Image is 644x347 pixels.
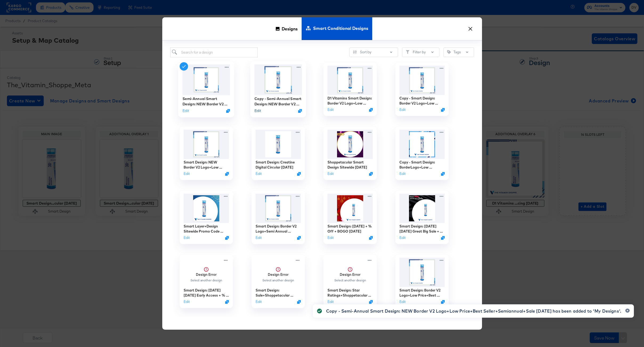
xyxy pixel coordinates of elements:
svg: Duplicate [297,236,301,240]
div: Semi-Annual Smart Design: NEW Border V2 Logo+Low Price+Best Seller+Semiannual+Sale [DATE]EditDupl... [178,61,234,117]
div: Smart Design: [DATE][DATE] Great Big Sale + % Off + BOGO [DATE]EditDuplicate [395,191,449,244]
img: UsayHJT5hqki4iUnLdMTIA.jpg [399,130,445,159]
svg: Duplicate [297,172,301,176]
button: Edit [256,299,262,304]
svg: Duplicate [297,300,301,304]
div: Select another design [190,278,222,282]
div: Copy - Semi-Annual Smart Design: NEW Border V2 Logo+Low Price+Best Seller+Semiannual+Sale [DATE]E... [250,61,306,117]
div: Smart Design: Border V2 Logo+Low Price+Best Seller+BOGO+Sale [DATE] [399,288,445,298]
button: Edit [256,235,262,240]
svg: Duplicate [225,172,229,176]
img: 2ZKwdZDqJgf6V_E_HDy3Bw.jpg [184,194,229,223]
button: TagTags [443,47,474,57]
strong: Design Error [196,272,217,277]
div: Smart Design: Border V2 Logo+Semi Annual Sale+Low Price+Best Seller+BOGO+Sale [DATE] [256,224,301,234]
img: ZGj6vIBARn1knlUicnyOAA.jpg [182,64,230,95]
svg: Duplicate [225,236,229,240]
button: Edit [399,107,406,112]
button: Edit [399,171,406,176]
div: Shoppetacular Smart Design Sitewide [DATE]EditDuplicate [323,127,377,180]
div: Smart Design: [DATE] + % Off + BOGO [DATE]EditDuplicate [323,191,377,244]
svg: Duplicate [225,300,229,304]
div: Smart Design: [DATE][DATE] Early Access + % Off + BOGO [DATE] [184,288,229,298]
img: hhucuELfsgxarOBxQUNUrA.jpg [327,66,373,95]
input: Search for a design [170,47,258,57]
div: Smart Design: Sale+Shoppetacular [DATE] [256,288,301,298]
div: Smart Design: NEW Border V2 Logo+Low Price+Best Seller+BOGO+Sale [DATE]EditDuplicate [180,127,233,180]
svg: Duplicate [226,109,230,113]
svg: Duplicate [369,172,373,176]
img: YYqGfHeEZq73L10EF1hmBQ.jpg [327,194,373,223]
div: Design ErrorSelect another designSmart Design: Sale+Shoppetacular [DATE]EditDuplicate [252,255,305,308]
button: Edit [184,299,190,304]
button: Edit [399,235,406,240]
div: Copy - Smart Design: BorderLogo+Low Price+Best Seller+BOGO+Sale+Star Ratings [DATE]EditDuplicate [395,127,449,180]
svg: Tag [447,50,451,54]
img: hyrMqZF_dmM1E_2aKpKlSQ.jpg [256,130,301,159]
img: hhucuELfsgxarOBxQUNUrA.jpg [399,258,445,287]
svg: Duplicate [298,109,302,113]
img: XmlM7o8c-_7_Dfv2pnSOCA.jpg [399,194,445,223]
div: Copy - Semi-Annual Smart Design: NEW Border V2 Logo+Low Price+Best Seller+Semiannual+Sale [DATE] [254,96,302,106]
div: Smart Design: [DATE][DATE] Great Big Sale + % Off + BOGO [DATE] [399,224,445,234]
div: Design ErrorSelect another designSmart Design: Star Ratings+Shoppetacular [DATE]EditDuplicate [323,255,377,308]
span: Designs [282,17,298,41]
div: Smart Design: Creatine Digital Circular [DATE] [256,160,301,170]
div: Smart Design: Border V2 Logo+Semi Annual Sale+Low Price+Best Seller+BOGO+Sale [DATE]EditDuplicate [252,191,305,244]
div: D1 Vitamins Smart Design: Border V2 Logo+Low Price+Best Seller+BOGO+Sale Pricing [DATE]EditDuplicate [323,63,377,116]
button: Edit [182,108,189,113]
span: Smart Conditional Designs [313,17,368,40]
div: Select another design [262,278,294,282]
button: Edit [256,171,262,176]
div: Select another design [334,278,366,282]
button: Edit [184,235,190,240]
div: Copy - Smart Design: Border V2 Logo+Low Price+Best Seller+BOGO+Sale [DATE]EditDuplicate [395,63,449,116]
div: Smart Design: Border V2 Logo+Low Price+Best Seller+BOGO+Sale [DATE]EditDuplicate [395,255,449,308]
div: Semi-Annual Smart Design: NEW Border V2 Logo+Low Price+Best Seller+Semiannual+Sale [DATE] [182,96,230,106]
button: Edit [254,108,261,113]
button: FilterFilter by [402,47,439,57]
button: Edit [184,171,190,176]
strong: Design Error [340,272,361,277]
svg: Duplicate [369,108,373,111]
img: ZGj6vIBARn1knlUicnyOAA.jpg [254,64,302,95]
button: Edit [327,235,334,240]
div: Smart Design: [DATE] + % Off + BOGO [DATE] [327,224,373,234]
svg: Duplicate [369,236,373,240]
svg: Filter [406,50,410,54]
div: Smart Design: NEW Border V2 Logo+Low Price+Best Seller+BOGO+Sale [DATE] [184,160,229,170]
img: ZGj6vIBARn1knlUicnyOAA.jpg [184,130,229,159]
img: hhucuELfsgxarOBxQUNUrA.jpg [399,66,445,95]
div: Design ErrorSelect another designSmart Design: [DATE][DATE] Early Access + % Off + BOGO [DATE]Edi... [180,255,233,308]
div: Smart Design: Creatine Digital Circular [DATE]EditDuplicate [252,127,305,180]
div: Smart Layer+Design Sitewide Promo Code TEST [DATE]EditDuplicate [180,191,233,244]
button: Edit [327,171,334,176]
svg: Duplicate [441,236,445,240]
button: SlidersSort by [349,47,398,57]
img: 3qSqEw_l3_MP8xEOtaUJCA.jpg [327,130,373,159]
div: Copy - Smart Design: BorderLogo+Low Price+Best Seller+BOGO+Sale+Star Ratings [DATE] [399,160,445,170]
img: hhucuELfsgxarOBxQUNUrA.jpg [256,194,301,223]
div: D1 Vitamins Smart Design: Border V2 Logo+Low Price+Best Seller+BOGO+Sale Pricing [DATE] [327,96,373,106]
div: Copy - Semi-Annual Smart Design: NEW Border V2 Logo+Low Price+Best Seller+Semiannual+Sale [DATE] ... [326,308,621,314]
div: Smart Layer+Design Sitewide Promo Code TEST [DATE] [184,224,229,234]
button: × [466,23,475,32]
strong: Design Error [268,272,289,277]
svg: Sliders [353,50,357,54]
svg: Duplicate [441,172,445,176]
svg: Duplicate [441,108,445,111]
